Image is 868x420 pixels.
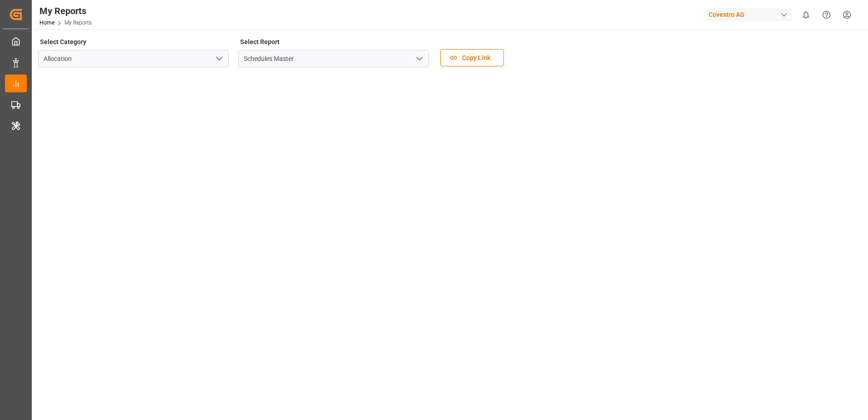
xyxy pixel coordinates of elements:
input: Type to search/select [38,50,229,67]
a: Home [39,20,54,26]
label: Select Category [38,35,88,48]
button: Help Center [816,5,837,25]
span: Copy Link [458,53,495,63]
div: Covestro AG [705,8,792,21]
button: open menu [412,52,426,66]
button: Covestro AG [705,6,796,23]
button: show 0 new notifications [796,5,816,25]
button: Copy Link [440,49,504,66]
label: Select Report [238,35,281,48]
div: My Reports [39,4,92,18]
input: Type to search/select [238,50,429,67]
button: open menu [212,52,226,66]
